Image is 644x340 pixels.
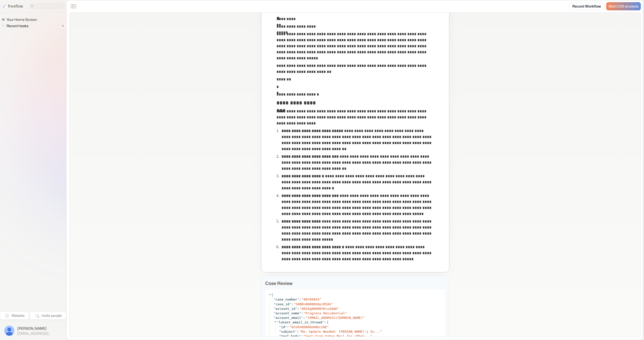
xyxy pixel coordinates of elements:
[306,316,308,320] span: "
[17,331,62,336] span: [EMAIL_ADDRESS][DOMAIN_NAME]
[301,316,303,320] span: "
[363,316,365,320] span: "
[30,312,66,320] button: Invite people
[2,17,39,23] a: Your Home Screen
[569,2,604,10] a: Record Workflow
[380,330,382,333] span: "
[370,334,372,338] span: "
[275,302,289,306] span: case_id
[274,307,276,311] span: "
[302,307,337,311] span: 0016g00000YKco2AAD
[294,302,296,306] span: "
[274,311,276,315] span: "
[301,330,380,333] span: Re: Update Needed: [PERSON_NAME]'s In...
[3,324,63,337] button: [PERSON_NAME][EMAIL_ADDRESS][DOMAIN_NAME]
[609,4,638,9] span: Start COI analysis
[279,320,322,324] span: latest_email_in_thread
[2,3,23,9] a: freeflow
[297,330,299,333] span: :
[287,325,289,329] span: :
[274,302,276,306] span: "
[299,334,301,338] span: "
[306,311,345,315] span: Progress Residential
[275,307,295,311] span: account_id
[275,311,299,315] span: account_name
[275,297,297,301] span: case_number
[2,23,30,29] button: Recent tasks
[6,23,30,28] span: Recent tasks
[302,297,304,301] span: "
[299,330,301,333] span: "
[301,334,303,338] span: :
[279,330,281,333] span: "
[319,297,321,301] span: "
[301,311,303,315] span: :
[297,297,299,301] span: "
[277,320,279,324] span: "
[17,326,62,331] span: [PERSON_NAME]
[303,316,305,320] span: :
[305,334,370,338] span: Sent from Yahoo Mail for iPhon...
[324,320,326,325] span: :
[69,2,77,10] button: Close the sidebar
[308,316,363,320] span: [EMAIL_ADDRESS][DOMAIN_NAME]
[289,302,291,306] span: "
[300,307,302,311] span: "
[291,325,327,329] span: 02sRn00000emRbcIAE
[337,307,339,311] span: "
[271,293,273,297] span: {
[279,325,281,329] span: "
[290,325,292,329] span: "
[285,325,287,329] span: "
[304,311,306,315] span: "
[296,302,331,306] span: 500Rn00000hKpiMIAS
[345,311,347,315] span: "
[4,326,14,336] img: profile
[327,320,329,325] span: {
[297,307,299,311] span: :
[281,330,295,333] span: subject
[275,316,301,320] span: account_email
[6,17,38,22] span: Your Home Screen
[331,302,333,306] span: "
[281,334,299,338] span: text_body
[327,325,329,329] span: "
[274,297,276,301] span: "
[303,334,305,338] span: "
[304,297,319,301] span: 00709843
[291,302,293,306] span: :
[322,320,324,324] span: "
[59,23,66,29] span: 0
[606,2,641,10] a: Start COI analysis
[281,325,285,329] span: id
[295,307,297,311] span: "
[8,3,23,9] p: freeflow
[279,334,281,338] span: "
[274,316,276,320] span: "
[295,330,297,333] span: "
[299,297,301,301] span: :
[265,280,445,287] p: Case Review
[299,311,301,315] span: "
